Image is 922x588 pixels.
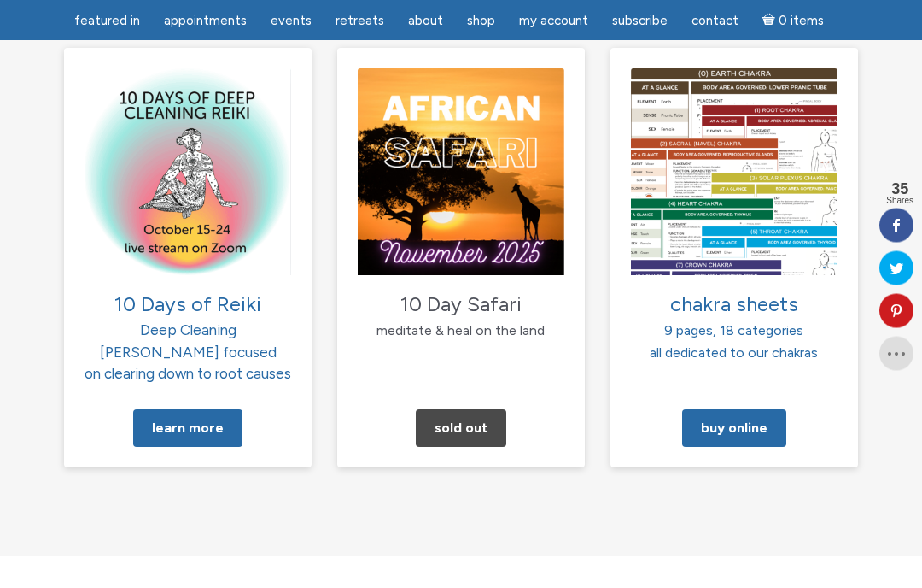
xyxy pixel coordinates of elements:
span: 10 Days of Reiki [114,292,261,317]
a: Subscribe [602,4,678,38]
a: Learn More [133,410,242,448]
a: About [398,4,453,38]
a: Sold Out [416,410,506,448]
span: Appointments [164,13,247,28]
span: Deep Cleaning [PERSON_NAME] focused [100,298,277,362]
a: Cart0 items [752,3,834,38]
span: chakra sheets [670,292,798,317]
span: About [408,13,443,28]
span: featured in [74,13,140,28]
span: meditate & heal on the land [376,323,545,339]
span: Contact [691,13,738,28]
a: Contact [681,4,749,38]
a: Appointments [154,4,257,38]
span: Events [271,13,312,28]
a: Buy Online [682,410,786,448]
span: on clearing down to root causes [85,366,291,383]
a: Events [260,4,322,38]
a: My Account [509,4,598,38]
span: My Account [519,13,588,28]
span: 0 items [779,15,824,27]
span: 35 [886,181,913,197]
span: 9 pages, 18 categories [664,323,803,339]
span: Shop [467,13,495,28]
span: Subscribe [612,13,668,28]
span: 10 Day Safari [400,292,522,317]
span: Shares [886,197,913,205]
span: Retreats [336,13,384,28]
a: featured in [64,4,150,38]
i: Cart [762,13,779,28]
a: Retreats [325,4,394,38]
a: Shop [457,4,505,38]
span: all dedicated to our chakras [650,345,818,362]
